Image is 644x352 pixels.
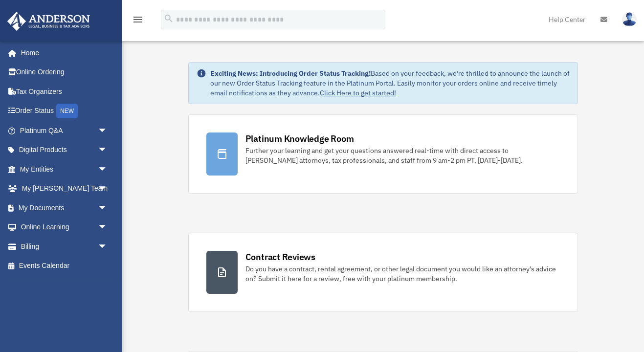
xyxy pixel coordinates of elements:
[4,12,93,31] img: Anderson Advisors Platinum Portal
[7,218,122,237] a: Online Learningarrow_drop_down
[132,14,144,25] i: menu
[622,12,637,26] img: User Pic
[245,264,560,284] div: Do you have a contract, rental agreement, or other legal document you would like an attorney's ad...
[98,179,117,199] span: arrow_drop_down
[7,82,122,101] a: Tax Organizers
[245,132,354,145] div: Platinum Knowledge Room
[7,121,122,140] a: Platinum Q&Aarrow_drop_down
[7,159,122,179] a: My Entitiesarrow_drop_down
[56,104,78,118] div: NEW
[245,146,560,165] div: Further your learning and get your questions answered real-time with direct access to [PERSON_NAM...
[7,179,122,198] a: My [PERSON_NAME] Teamarrow_drop_down
[188,233,578,312] a: Contract Reviews Do you have a contract, rental agreement, or other legal document you would like...
[7,63,122,82] a: Online Ordering
[98,140,117,160] span: arrow_drop_down
[7,237,122,256] a: Billingarrow_drop_down
[320,88,396,97] a: Click Here to get started!
[245,251,315,263] div: Contract Reviews
[210,69,371,78] strong: Exciting News: Introducing Order Status Tracking!
[7,43,117,63] a: Home
[210,68,570,98] div: Based on your feedback, we're thrilled to announce the launch of our new Order Status Tracking fe...
[163,13,174,24] i: search
[98,198,117,218] span: arrow_drop_down
[98,121,117,141] span: arrow_drop_down
[7,198,122,218] a: My Documentsarrow_drop_down
[98,159,117,179] span: arrow_drop_down
[98,237,117,257] span: arrow_drop_down
[132,17,144,25] a: menu
[7,140,122,160] a: Digital Productsarrow_drop_down
[98,218,117,238] span: arrow_drop_down
[188,114,578,194] a: Platinum Knowledge Room Further your learning and get your questions answered real-time with dire...
[7,256,122,276] a: Events Calendar
[7,101,122,121] a: Order StatusNEW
